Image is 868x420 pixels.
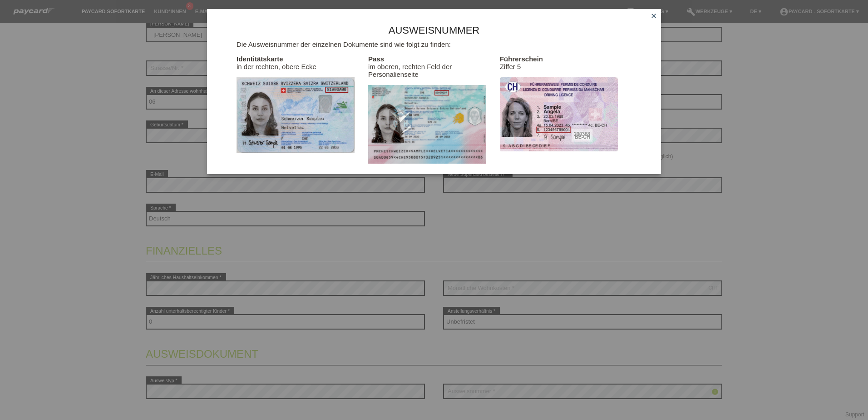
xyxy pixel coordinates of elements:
img: id_document_number_help_id.png [237,77,355,152]
p: Die Ausweisnummer der einzelnen Dokumente sind wie folgt zu finden: [237,40,631,48]
i: close [650,12,657,20]
b: Identitätskarte [237,55,283,63]
p: im oberen, rechten Feld der Personalienseite [368,55,500,78]
b: Führerschein [500,55,543,63]
img: id_document_number_help_driverslicense.png [500,77,618,151]
p: Ziffer 5 [500,55,631,70]
img: id_document_number_help_passport.png [368,85,486,164]
a: close [648,11,660,22]
p: in der rechten, obere Ecke [237,55,368,70]
b: Pass [368,55,384,63]
h1: Ausweisnummer [237,25,631,36]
